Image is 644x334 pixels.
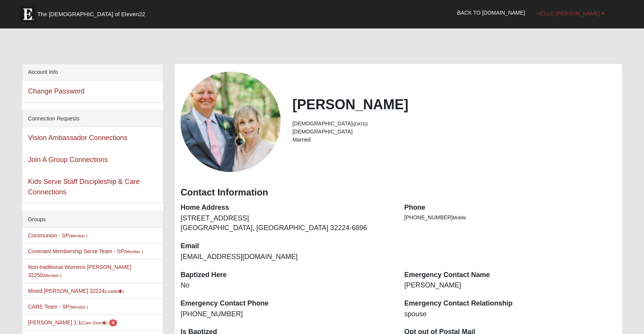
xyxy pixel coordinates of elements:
[28,264,131,278] a: Non-traditional Womens [PERSON_NAME] 32250(Member )
[292,120,616,128] li: [DEMOGRAPHIC_DATA]
[16,3,170,22] a: The [DEMOGRAPHIC_DATA] of Eleven22
[453,215,466,220] span: Mobile
[536,10,600,17] span: Hello [PERSON_NAME]
[180,252,392,262] dd: [EMAIL_ADDRESS][DOMAIN_NAME]
[28,156,108,164] a: Join A Group Connections
[404,309,616,319] dd: spouse
[531,4,611,23] a: Hello [PERSON_NAME]
[353,122,368,126] small: ([DATE])
[180,72,281,172] a: View Fullsize Photo
[404,299,616,309] dt: Emergency Contact Relationship
[180,309,392,319] dd: [PHONE_NUMBER]
[180,203,392,213] dt: Home Address
[180,241,392,251] dt: Email
[28,87,84,95] a: Change Password
[292,136,616,144] li: Married
[104,289,124,294] small: (Leader )
[28,134,127,142] a: Vision Ambassador Connections
[28,304,88,310] a: CARE Team - SP(Member )
[292,128,616,136] li: [DEMOGRAPHIC_DATA]
[404,281,616,291] dd: [PERSON_NAME]
[180,281,392,291] dd: No
[124,249,142,254] small: (Member )
[404,214,616,222] li: [PHONE_NUMBER]
[292,96,616,113] h2: [PERSON_NAME]
[69,234,88,238] small: (Member )
[20,7,35,22] img: Eleven22 logo
[180,214,392,233] dd: [STREET_ADDRESS] [GEOGRAPHIC_DATA], [GEOGRAPHIC_DATA] 32224-6896
[180,299,392,309] dt: Emergency Contact Phone
[28,288,124,294] a: Mixed [PERSON_NAME] 32224(Leader)
[28,319,117,326] a: [PERSON_NAME] 1:1(Care Giver) 4
[451,3,531,22] a: Back to [DOMAIN_NAME]
[28,178,140,196] a: Kids Serve Staff Discipleship & Care Connections
[28,232,88,239] a: Communion - SP(Member )
[404,270,616,280] dt: Emergency Contact Name
[109,319,117,326] span: number of pending members
[70,305,88,309] small: (Member )
[28,248,143,254] a: Covenant Membership Serve Team - SP(Member )
[22,111,163,127] div: Connection Requests
[180,270,392,280] dt: Baptized Here
[43,273,61,278] small: (Member )
[22,212,163,228] div: Groups
[404,203,616,213] dt: Phone
[22,64,163,80] div: Account Info
[81,321,108,325] small: (Care Giver )
[180,187,616,198] h3: Contact Information
[37,10,145,18] span: The [DEMOGRAPHIC_DATA] of Eleven22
